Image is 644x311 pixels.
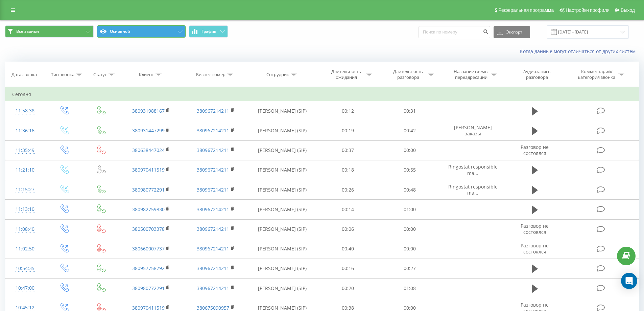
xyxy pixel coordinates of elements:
div: 11:21:10 [12,163,38,177]
a: 380967214211 [197,127,229,134]
div: 11:58:38 [12,104,38,117]
span: Настройки профиля [566,7,610,13]
td: 00:37 [317,140,379,160]
td: 00:16 [317,259,379,278]
td: 01:00 [379,200,441,219]
td: [PERSON_NAME] (SIP) [248,140,317,160]
span: График [201,29,216,34]
span: Ringostat responsible ma... [448,183,498,196]
td: 00:48 [379,180,441,200]
span: Реферальная программа [498,7,554,13]
span: Разговор не состоялся [521,144,549,156]
td: 00:06 [317,219,379,239]
div: Аудиозапись разговора [515,69,559,80]
div: Длительность ожидания [328,69,364,80]
a: 380967214211 [197,285,229,291]
a: 380967214211 [197,265,229,271]
div: Комментарий/категория звонка [577,69,617,80]
span: Все звонки [16,29,39,34]
button: График [189,25,228,38]
a: 380967214211 [197,226,229,232]
td: [PERSON_NAME] (SIP) [248,239,317,259]
div: Клиент [139,72,154,77]
div: 10:47:00 [12,282,38,295]
a: 380967214211 [197,108,229,114]
a: 380982759830 [132,206,165,213]
a: 380970411519 [132,305,165,311]
div: 11:02:50 [12,242,38,256]
span: Разговор не состоялся [521,223,549,235]
div: Дата звонка [11,72,37,77]
a: 380967214211 [197,245,229,252]
div: Сотрудник [266,72,289,77]
a: 380500703378 [132,226,165,232]
a: 380931447299 [132,127,165,134]
td: 00:27 [379,259,441,278]
td: 00:00 [379,239,441,259]
a: 380957758792 [132,265,165,271]
td: 00:00 [379,140,441,160]
div: 10:54:35 [12,262,38,275]
td: [PERSON_NAME] (SIP) [248,180,317,200]
span: Ringostat responsible ma... [448,163,498,176]
td: 00:26 [317,180,379,200]
div: 11:35:49 [12,144,38,157]
input: Поиск по номеру [419,26,490,38]
a: Когда данные могут отличаться от других систем [520,48,639,54]
a: 380931988167 [132,108,165,114]
td: 00:40 [317,239,379,259]
a: 380967214211 [197,147,229,153]
td: Сегодня [5,88,639,101]
button: Все звонки [5,25,94,38]
td: 00:20 [317,279,379,298]
a: 380675090957 [197,305,229,311]
td: [PERSON_NAME] (SIP) [248,200,317,219]
td: [PERSON_NAME] (SIP) [248,101,317,121]
span: Разговор не состоялся [521,242,549,255]
div: Длительность разговора [390,69,426,80]
td: [PERSON_NAME] (SIP) [248,121,317,140]
div: 11:08:40 [12,223,38,236]
td: 00:42 [379,121,441,140]
div: 11:15:27 [12,183,38,196]
td: 00:00 [379,219,441,239]
button: Основной [97,25,186,38]
td: 00:19 [317,121,379,140]
td: [PERSON_NAME] (SIP) [248,279,317,298]
a: 380660007737 [132,245,165,252]
td: [PERSON_NAME] (SIP) [248,219,317,239]
a: 380967214211 [197,186,229,193]
a: 380980772291 [132,186,165,193]
td: 00:31 [379,101,441,121]
a: 380980772291 [132,285,165,291]
td: [PERSON_NAME] (SIP) [248,259,317,278]
a: 380638447024 [132,147,165,153]
td: [PERSON_NAME] заказы [440,121,505,140]
a: 380970411519 [132,166,165,173]
button: Экспорт [494,26,530,38]
div: 11:13:10 [12,203,38,216]
div: Статус [93,72,107,77]
td: 00:14 [317,200,379,219]
div: Название схемы переадресации [453,69,489,80]
td: 00:55 [379,160,441,180]
a: 380967214211 [197,166,229,173]
td: 00:12 [317,101,379,121]
div: 11:36:16 [12,124,38,137]
div: Бизнес номер [196,72,225,77]
td: 00:18 [317,160,379,180]
td: 01:08 [379,279,441,298]
span: Выход [621,7,635,13]
div: Тип звонка [51,72,74,77]
div: Open Intercom Messenger [621,273,637,289]
a: 380967214211 [197,206,229,213]
td: [PERSON_NAME] (SIP) [248,160,317,180]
